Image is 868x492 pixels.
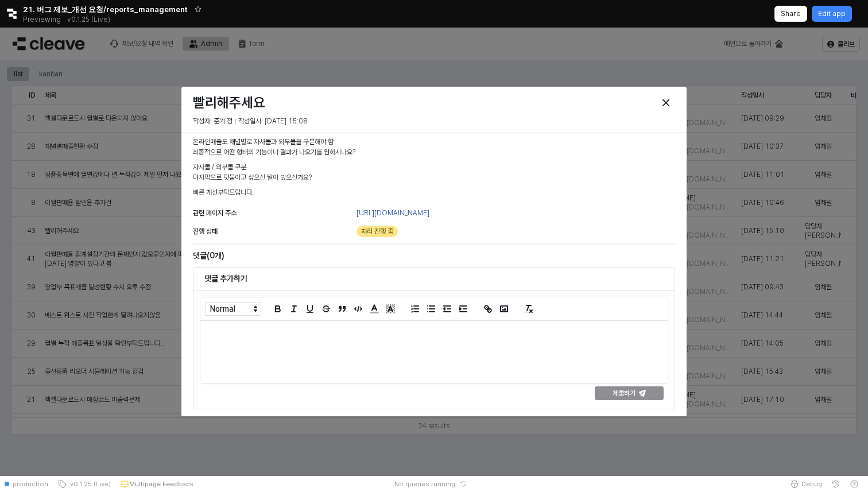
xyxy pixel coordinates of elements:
[595,386,664,400] button: 제출하기
[785,476,827,492] button: Debug
[801,479,822,489] span: Debug
[193,250,307,261] h6: 댓글(0개)
[23,3,188,15] span: 21. 버그 제보_개선 요청/reports_management
[774,6,807,22] button: Share app
[613,389,635,398] p: 제출하기
[193,227,218,235] span: 진행 상태
[458,481,469,487] button: Reset app state
[13,479,48,489] span: production
[781,9,801,18] p: Share
[67,479,111,489] span: v0.1.25 (Live)
[818,9,846,18] p: Edit app
[67,15,110,24] p: v0.1.25 (Live)
[61,11,117,28] button: Releases and History
[53,476,115,492] button: v0.1.25 (Live)
[845,476,863,492] button: Help
[657,94,675,112] button: Close
[193,187,675,197] p: 빠른 개선부탁드립니다.
[23,14,61,25] span: Previewing
[115,476,198,492] button: Multipage Feedback
[23,11,117,28] div: Previewing v0.1.25 (Live)
[193,209,237,217] span: 관련 페이지 주소
[394,479,455,489] span: No queries running
[204,273,664,284] h6: 댓글 추가하기
[361,226,393,237] span: 처리 진행 중
[129,479,193,489] p: Multipage Feedback
[192,3,204,15] button: Add app to favorites
[193,162,675,172] p: 자사몰 / 외부몰 구분
[193,116,429,126] p: 작성자: 준기 정 | 작성일시: [DATE] 15:08
[193,137,675,147] p: 온라인매출도 채널별로 자사몰과 외부몰을 구분해야 함
[193,95,552,111] h3: 빨리해주세요
[812,6,852,22] button: Edit app
[827,476,845,492] button: History
[356,209,429,217] a: [URL][DOMAIN_NAME]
